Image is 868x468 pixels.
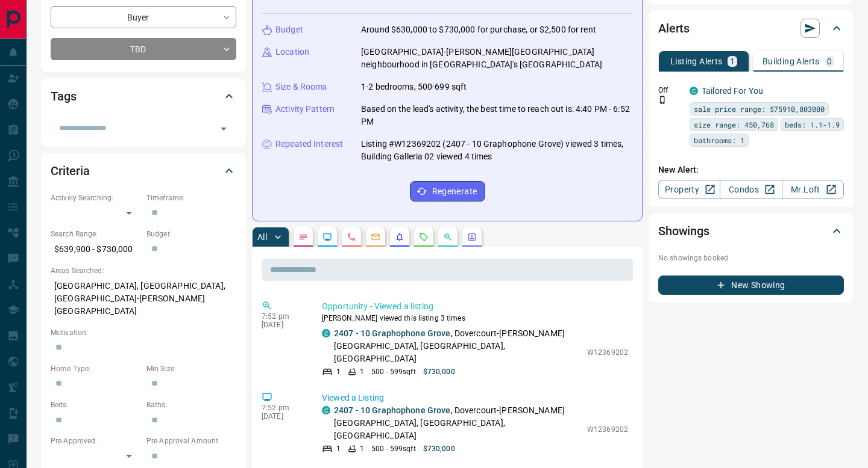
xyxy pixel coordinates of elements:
p: [DATE] [262,321,304,329]
p: 500 - 599 sqft [371,443,415,454]
a: Property [658,180,720,199]
p: 1 [360,443,364,454]
svg: Notes [298,232,308,242]
button: Regenerate [410,181,485,202]
p: , Dovercourt-[PERSON_NAME][GEOGRAPHIC_DATA], [GEOGRAPHIC_DATA], [GEOGRAPHIC_DATA] [334,327,581,365]
p: Areas Searched: [51,265,236,276]
div: Tags [51,82,236,111]
p: All [257,233,267,241]
p: Pre-Approval Amount: [146,436,236,446]
p: New Alert: [658,164,844,176]
a: 2407 - 10 Graphophone Grove [334,328,451,338]
p: [DATE] [262,412,304,420]
h2: Showings [658,221,709,241]
a: Condos [720,180,782,199]
p: No showings booked [658,253,844,263]
p: Off [658,85,682,96]
p: 1-2 bedrooms, 500-699 sqft [361,81,467,93]
p: Listing #W12369202 (2407 - 10 Graphophone Grove) viewed 3 times, Building Galleria 02 viewed 4 times [361,138,632,163]
p: W12369202 [587,347,628,358]
svg: Calls [347,232,356,242]
p: W12369202 [587,424,628,435]
p: 7:52 pm [262,312,304,321]
h2: Alerts [658,19,690,38]
p: 1 [360,366,364,377]
p: Building Alerts [763,57,820,66]
button: Open [215,120,232,137]
p: , Dovercourt-[PERSON_NAME][GEOGRAPHIC_DATA], [GEOGRAPHIC_DATA], [GEOGRAPHIC_DATA] [334,404,581,442]
p: 7:52 pm [262,404,304,412]
svg: Push Notification Only [658,96,667,104]
p: Opportunity - Viewed a listing [322,300,628,313]
p: $730,000 [423,366,455,377]
p: Actively Searching: [51,192,140,203]
p: Baths: [146,399,236,410]
p: Motivation: [51,327,236,338]
p: Timeframe: [146,192,236,203]
p: [GEOGRAPHIC_DATA], [GEOGRAPHIC_DATA], [GEOGRAPHIC_DATA]-[PERSON_NAME][GEOGRAPHIC_DATA] [51,276,236,321]
span: size range: 450,768 [694,119,774,131]
p: $730,000 [423,443,455,454]
p: $639,900 - $730,000 [51,239,140,259]
span: beds: 1.1-1.9 [785,119,840,131]
p: Location [275,46,309,58]
div: Buyer [51,6,236,28]
svg: Agent Actions [467,232,477,242]
svg: Emails [371,232,380,242]
div: Criteria [51,156,236,185]
p: Based on the lead's activity, the best time to reach out is: 4:40 PM - 6:52 PM [361,103,632,128]
a: 2407 - 10 Graphophone Grove [334,405,451,415]
p: Listing Alerts [670,57,723,66]
svg: Opportunities [443,232,453,242]
p: 1 [730,57,735,66]
div: TBD [51,38,236,60]
p: Size & Rooms [275,81,327,93]
p: Viewed a Listing [322,392,628,404]
span: bathrooms: 1 [694,134,744,146]
svg: Listing Alerts [395,232,404,242]
h2: Criteria [51,161,90,180]
p: 1 [336,366,341,377]
h2: Tags [51,87,76,106]
span: sale price range: 575910,803000 [694,103,825,115]
div: condos.ca [690,87,698,95]
p: Beds: [51,399,140,410]
p: Min Size: [146,363,236,374]
a: Tailored For You [702,86,763,96]
p: Pre-Approved: [51,436,140,446]
p: Repeated Interest [275,138,343,150]
a: Mr.Loft [782,180,844,199]
p: Search Range: [51,229,140,239]
p: 1 [336,443,341,454]
svg: Requests [419,232,429,242]
p: 0 [827,57,832,66]
p: Home Type: [51,363,140,374]
p: Budget: [146,229,236,239]
p: [PERSON_NAME] viewed this listing 3 times [322,313,628,324]
button: New Showing [658,276,844,295]
p: Around $630,000 to $730,000 for purchase, or $2,500 for rent [361,23,596,36]
div: Alerts [658,14,844,43]
div: condos.ca [322,406,330,414]
p: Activity Pattern [275,103,335,115]
div: condos.ca [322,329,330,337]
svg: Lead Browsing Activity [322,232,332,242]
div: Showings [658,217,844,245]
p: 500 - 599 sqft [371,366,415,377]
p: Budget [275,23,303,36]
p: [GEOGRAPHIC_DATA]-[PERSON_NAME][GEOGRAPHIC_DATA] neighbourhood in [GEOGRAPHIC_DATA]'s [GEOGRAPHIC... [361,46,632,71]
